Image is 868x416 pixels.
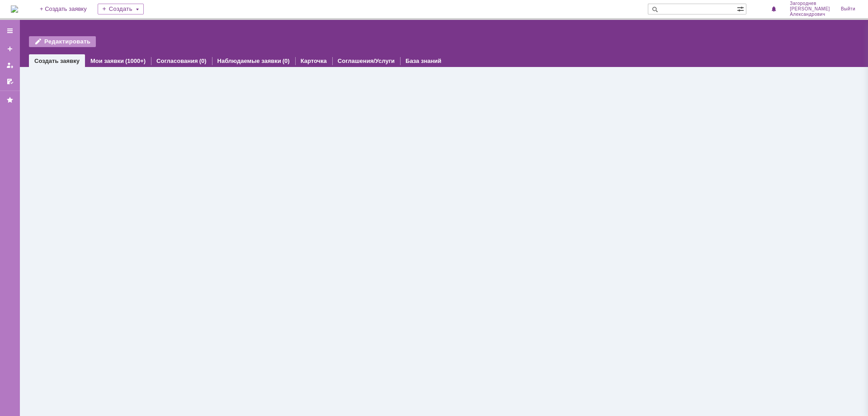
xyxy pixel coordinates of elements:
a: Мои заявки [90,57,124,64]
img: logo [11,5,18,13]
a: Наблюдаемые заявки [217,57,281,64]
div: (1000+) [125,57,146,64]
div: (0) [283,57,290,64]
span: Расширенный поиск [737,4,746,13]
a: Согласования [156,57,198,64]
a: Создать заявку [3,42,17,56]
div: (0) [199,57,207,64]
span: Александрович [790,12,830,17]
a: Создать заявку [34,57,80,64]
span: Загороднев [790,1,830,6]
span: [PERSON_NAME] [790,6,830,12]
a: Соглашения/Услуги [338,57,395,64]
a: Перейти на домашнюю страницу [11,5,18,13]
a: Карточка [301,57,327,64]
a: Мои заявки [3,58,17,72]
div: Создать [98,4,144,14]
a: База знаний [406,57,441,64]
a: Мои согласования [3,74,17,89]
